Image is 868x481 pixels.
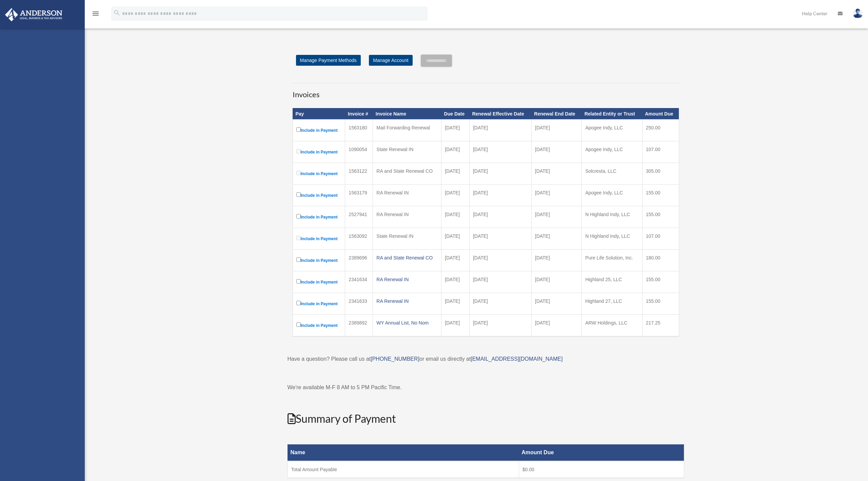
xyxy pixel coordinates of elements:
[642,141,679,163] td: 107.00
[376,123,438,132] div: Mail Forwarding Renewal
[376,210,438,219] div: RA Renewal IN
[345,315,373,337] td: 2389892
[296,234,342,243] label: Include in Payment
[642,206,679,228] td: 155.00
[469,141,531,163] td: [DATE]
[441,293,470,315] td: [DATE]
[288,461,519,478] td: Total Amount Payable
[288,354,684,364] p: Have a question? Please call us at or email us directly at
[296,278,342,286] label: Include in Payment
[469,108,531,120] th: Renewal Effective Date
[296,299,342,308] label: Include in Payment
[296,301,301,305] input: Include in Payment
[345,163,373,185] td: 1563122
[296,213,342,221] label: Include in Payment
[582,250,643,271] td: Pure Life Solution, Inc.
[582,141,643,163] td: Apogee Indy, LLC
[441,228,470,250] td: [DATE]
[441,250,470,271] td: [DATE]
[441,141,470,163] td: [DATE]
[296,192,301,197] input: Include in Payment
[469,315,531,337] td: [DATE]
[519,444,684,461] th: Amount Due
[293,108,345,120] th: Pay
[296,279,301,284] input: Include in Payment
[531,141,581,163] td: [DATE]
[345,271,373,293] td: 2341634
[296,322,301,327] input: Include in Payment
[582,315,643,337] td: ARW Holdings, LLC
[441,206,470,228] td: [DATE]
[345,206,373,228] td: 2527941
[531,293,581,315] td: [DATE]
[3,8,64,21] img: Anderson Advisors Platinum Portal
[441,120,470,141] td: [DATE]
[92,9,100,18] i: menu
[92,12,100,18] a: menu
[345,293,373,315] td: 2341633
[531,250,581,271] td: [DATE]
[519,461,684,478] td: $0.00
[376,166,438,176] div: RA and State Renewal CO
[113,9,121,17] i: search
[376,318,438,328] div: WY Annual List, No Nom
[345,228,373,250] td: 1563092
[469,185,531,206] td: [DATE]
[376,231,438,241] div: State Renewal IN
[345,120,373,141] td: 1563180
[642,163,679,185] td: 305.00
[582,120,643,141] td: Apogee Indy, LLC
[531,163,581,185] td: [DATE]
[296,169,342,178] label: Include in Payment
[441,108,470,120] th: Due Date
[296,149,301,153] input: Include in Payment
[531,228,581,250] td: [DATE]
[531,120,581,141] td: [DATE]
[288,383,684,392] p: We're available M-F 8 AM to 5 PM Pacific Time.
[376,275,438,284] div: RA Renewal IN
[376,145,438,154] div: State Renewal IN
[296,55,361,66] a: Manage Payment Methods
[642,185,679,206] td: 155.00
[582,163,643,185] td: Solcresta, LLC
[296,148,342,156] label: Include in Payment
[373,108,441,120] th: Invoice Name
[369,55,412,66] a: Manage Account
[296,126,342,134] label: Include in Payment
[441,315,470,337] td: [DATE]
[296,321,342,330] label: Include in Payment
[296,256,342,265] label: Include in Payment
[296,236,301,240] input: Include in Payment
[376,296,438,306] div: RA Renewal IN
[376,253,438,263] div: RA and State Renewal CO
[582,293,643,315] td: Highland 27, LLC
[296,127,301,132] input: Include in Payment
[582,228,643,250] td: N Highland Indy, LLC
[642,293,679,315] td: 155.00
[642,108,679,120] th: Amount Due
[469,163,531,185] td: [DATE]
[469,293,531,315] td: [DATE]
[582,108,643,120] th: Related Entity or Trust
[582,206,643,228] td: N Highland Indy, LLC
[469,228,531,250] td: [DATE]
[582,271,643,293] td: Highland 25, LLC
[345,185,373,206] td: 1563179
[371,356,419,362] a: [PHONE_NUMBER]
[642,315,679,337] td: 217.25
[531,185,581,206] td: [DATE]
[288,444,519,461] th: Name
[642,271,679,293] td: 155.00
[469,271,531,293] td: [DATE]
[471,356,563,362] a: [EMAIL_ADDRESS][DOMAIN_NAME]
[531,206,581,228] td: [DATE]
[642,228,679,250] td: 107.00
[853,8,863,18] img: User Pic
[293,83,679,100] h3: Invoices
[441,185,470,206] td: [DATE]
[296,171,301,175] input: Include in Payment
[642,250,679,271] td: 180.00
[345,141,373,163] td: 1090054
[288,411,684,426] h2: Summary of Payment
[531,108,581,120] th: Renewal End Date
